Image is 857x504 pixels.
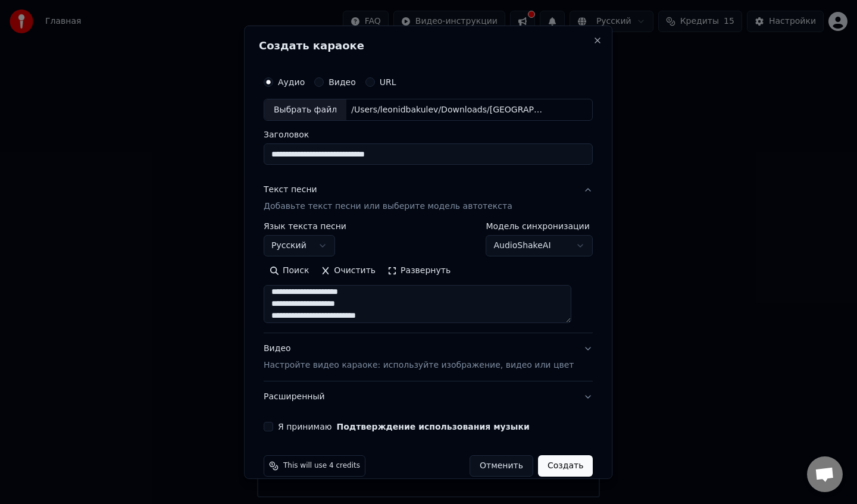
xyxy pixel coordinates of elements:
div: Текст песниДобавьте текст песни или выберите модель автотекста [264,222,593,333]
div: Текст песни [264,184,317,196]
button: ВидеоНастройте видео караоке: используйте изображение, видео или цвет [264,333,593,381]
span: This will use 4 credits [283,461,360,471]
div: Видео [264,343,574,371]
p: Добавьте текст песни или выберите модель автотекста [264,201,512,212]
button: Поиск [264,261,315,280]
label: Я принимаю [278,422,530,431]
button: Я принимаю [337,422,530,431]
button: Расширенный [264,381,593,412]
label: Модель синхронизации [486,222,593,230]
button: Развернуть [381,261,456,280]
label: URL [380,77,396,86]
label: Язык текста песни [264,222,346,230]
div: /Users/leonidbakulev/Downloads/[GEOGRAPHIC_DATA] (анс.[PERSON_NAME]).mp3 [346,104,549,115]
label: Заголовок [264,130,593,139]
label: Аудио [278,77,305,86]
label: Видео [329,77,356,86]
p: Настройте видео караоке: используйте изображение, видео или цвет [264,359,574,371]
h2: Создать караоке [259,40,598,51]
button: Отменить [470,455,533,477]
button: Создать [538,455,593,477]
button: Текст песниДобавьте текст песни или выберите модель автотекста [264,174,593,222]
div: Выбрать файл [264,99,346,120]
button: Очистить [315,261,382,280]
